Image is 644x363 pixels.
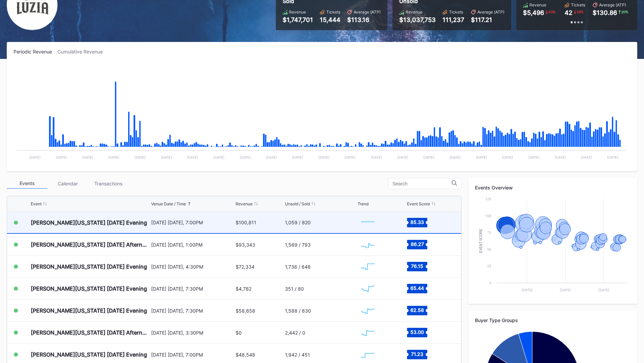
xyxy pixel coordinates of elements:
[285,308,311,314] div: 1,588 / 630
[285,352,310,358] div: 1,942 / 451
[522,288,533,292] text: [DATE]
[358,201,368,206] div: Trend
[477,9,504,15] div: Average (ATP)
[47,178,88,189] div: Calendar
[581,155,592,159] text: [DATE]
[151,308,234,314] div: [DATE] [DATE], 7:30PM
[266,155,277,159] text: [DATE]
[576,9,584,15] div: 53 %
[555,155,566,159] text: [DATE]
[285,220,311,225] div: 1,059 / 820
[14,49,57,54] div: Periodic Revenue
[479,229,483,253] text: Event Score
[347,16,381,23] div: $113.16
[399,16,436,23] div: $13,037,753
[523,9,544,16] div: $5,496
[410,219,424,225] text: 85.33
[135,155,146,159] text: [DATE]
[392,181,452,186] input: Search
[236,352,255,358] div: $48,548
[187,155,198,159] text: [DATE]
[151,220,234,225] div: [DATE] [DATE], 7:00PM
[31,307,147,314] div: [PERSON_NAME][US_STATE] [DATE] Evening
[283,16,313,23] div: $1,747,701
[475,317,630,323] div: Buyer Type Groups
[31,241,149,248] div: [PERSON_NAME][US_STATE] [DATE] Afternoon
[410,307,424,313] text: 62.58
[397,155,408,159] text: [DATE]
[88,178,128,189] div: Transactions
[621,9,629,15] div: 20 %
[476,155,487,159] text: [DATE]
[151,330,234,336] div: [DATE] [DATE], 3:30PM
[485,197,491,201] text: 125
[31,201,42,206] div: Event
[29,155,41,159] text: [DATE]
[344,155,356,159] text: [DATE]
[410,329,424,335] text: 53.00
[571,2,585,7] div: Tickets
[607,155,618,159] text: [DATE]
[292,155,303,159] text: [DATE]
[487,230,491,234] text: 75
[285,264,311,270] div: 1,738 / 648
[151,352,234,358] div: [DATE] [DATE], 7:00PM
[358,236,378,253] svg: Chart title
[240,155,251,159] text: [DATE]
[289,9,306,15] div: Revenue
[7,178,47,189] div: Events
[31,351,147,358] div: [PERSON_NAME][US_STATE] [DATE] Evening
[410,241,424,247] text: 86.27
[358,280,378,297] svg: Chart title
[528,155,540,159] text: [DATE]
[31,285,147,292] div: [PERSON_NAME][US_STATE] [DATE] Evening
[423,155,434,159] text: [DATE]
[475,196,630,297] svg: Chart title
[406,9,423,15] div: Revenue
[108,155,119,159] text: [DATE]
[57,49,108,54] div: Cumulative Revenue
[358,346,378,363] svg: Chart title
[407,201,430,206] div: Event Score
[489,281,491,285] text: 0
[502,155,513,159] text: [DATE]
[31,329,149,336] div: [PERSON_NAME][US_STATE] [DATE] Afternoon
[14,63,630,164] svg: Chart title
[320,16,340,23] div: 15,444
[236,330,242,336] div: $0
[598,288,610,292] text: [DATE]
[213,155,224,159] text: [DATE]
[593,9,617,16] div: $130.86
[236,264,255,270] div: $72,334
[236,308,255,314] div: $58,658
[565,9,572,16] div: 42
[560,288,571,292] text: [DATE]
[236,286,252,292] div: $4,782
[285,330,305,336] div: 2,442 / 0
[411,351,423,357] text: 71.23
[487,247,491,251] text: 50
[326,9,340,15] div: Tickets
[151,242,234,248] div: [DATE] [DATE], 1:00PM
[475,185,630,190] div: Events Overview
[358,324,378,341] svg: Chart title
[449,9,463,15] div: Tickets
[236,242,255,248] div: $93,343
[487,264,491,268] text: 25
[236,220,256,225] div: $100,811
[285,201,310,206] div: Unsold / Sold
[285,286,304,292] div: 351 / 80
[410,285,424,291] text: 65.44
[450,155,461,159] text: [DATE]
[358,214,378,231] svg: Chart title
[161,155,172,159] text: [DATE]
[358,258,378,275] svg: Chart title
[151,264,234,270] div: [DATE] [DATE], 4:30PM
[443,16,464,23] div: 111,237
[471,16,504,23] div: $117.21
[31,219,147,226] div: [PERSON_NAME][US_STATE] [DATE] Evening
[354,9,381,15] div: Average (ATP)
[371,155,382,159] text: [DATE]
[151,201,186,206] div: Venue Date / Time
[31,263,147,270] div: [PERSON_NAME][US_STATE] [DATE] Evening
